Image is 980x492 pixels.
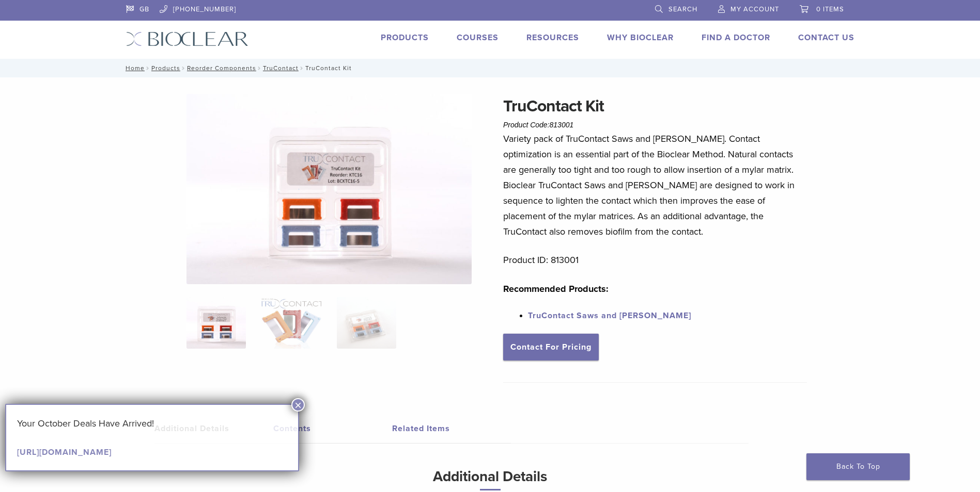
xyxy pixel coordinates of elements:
span: Search [668,5,697,13]
strong: Recommended Products: [503,283,609,294]
span: / [256,65,263,71]
span: My Account [730,5,779,13]
a: Contents [273,414,392,443]
span: Product Code: [503,121,573,129]
a: Contact Us [798,32,854,43]
a: Products [151,64,180,72]
img: TruContact-Assorted-1-324x324.jpg [186,297,246,349]
a: TruContact [263,64,299,72]
a: Reorder Components [187,64,256,72]
a: Why Bioclear [607,32,674,43]
a: Courses [457,32,499,43]
span: / [145,65,151,71]
p: Your October Deals Have Arrived! [17,416,287,431]
span: / [299,65,305,71]
nav: TruContact Kit [118,59,862,77]
button: Close [291,398,305,412]
a: Related Items [392,414,511,443]
img: TruContact Kit - Image 2 [261,297,321,349]
a: Back To Top [806,453,910,480]
a: TruContact Saws and [PERSON_NAME] [528,310,691,321]
h1: TruContact Kit [503,94,807,119]
img: TruContact-Assorted-1 [186,94,472,284]
span: / [180,65,187,71]
a: Contact For Pricing [503,334,599,360]
img: TruContact Kit - Image 3 [337,297,396,349]
a: Home [122,64,145,72]
p: Variety pack of TruContact Saws and [PERSON_NAME]. Contact optimization is an essential part of t... [503,131,807,239]
img: Bioclear [126,31,248,46]
a: Resources [526,32,579,43]
a: Find A Doctor [702,32,770,43]
span: 813001 [550,121,574,129]
a: Products [381,32,429,43]
span: 0 items [816,5,844,13]
p: Product ID: 813001 [503,252,807,268]
a: [URL][DOMAIN_NAME] [17,447,112,457]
